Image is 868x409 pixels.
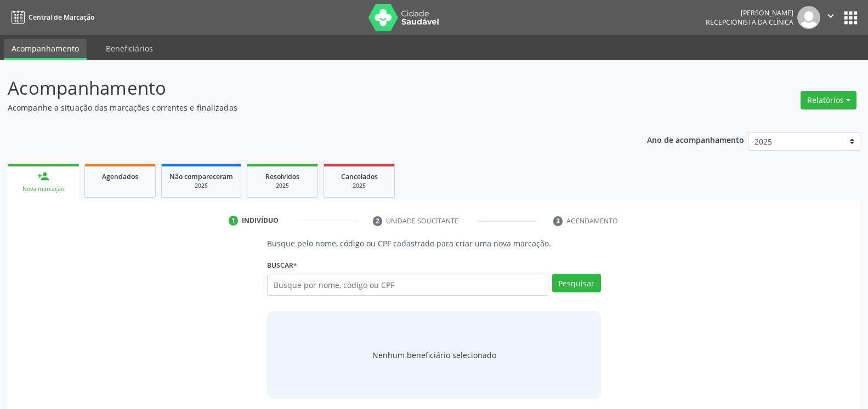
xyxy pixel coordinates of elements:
div: [PERSON_NAME] [706,8,793,18]
a: Acompanhamento [4,39,87,60]
p: Busque pelo nome, código ou CPF cadastrado para criar uma nova marcação. [267,238,600,249]
div: 2025 [169,182,233,190]
span: Resolvidos [265,172,299,181]
div: 2025 [255,182,310,190]
p: Acompanhe a situação das marcações correntes e finalizadas [8,102,605,113]
button: apps [841,8,860,27]
span: Agendados [102,172,138,181]
div: Nova marcação [15,185,71,193]
span: Central de Marcação [29,13,94,22]
button: Pesquisar [552,274,601,292]
span: Não compareceram [169,172,233,181]
a: Beneficiários [98,39,161,58]
p: Ano de acompanhamento [647,133,744,146]
label: Buscar [267,257,297,274]
i:  [825,10,837,22]
p: Acompanhamento [8,74,605,102]
div: Indivíduo [242,216,279,226]
button:  [820,6,841,29]
span: Nenhum beneficiário selecionado [372,349,496,361]
span: Cancelados [341,172,378,181]
input: Busque por nome, código ou CPF [267,274,548,296]
div: 2025 [332,182,387,190]
img: img [797,6,820,29]
span: Recepcionista da clínica [706,18,793,27]
div: 1 [229,216,239,226]
a: Central de Marcação [8,8,94,26]
button: Relatórios [801,91,856,110]
div: person_add [37,170,49,182]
